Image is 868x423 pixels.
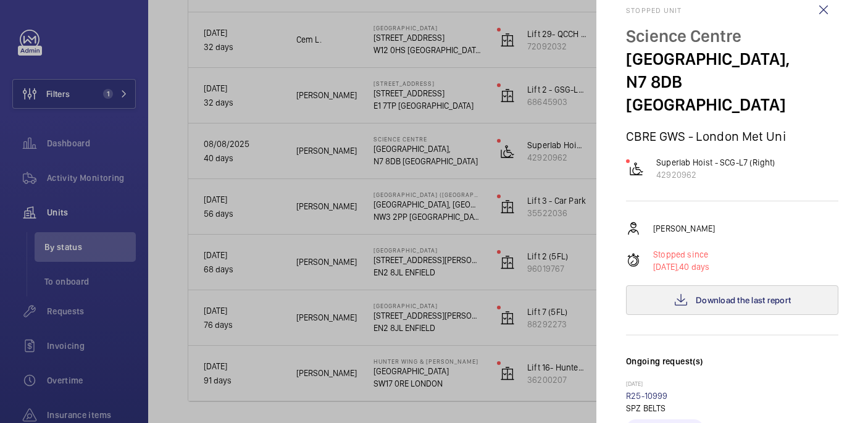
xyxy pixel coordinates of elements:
h2: Stopped unit [626,6,838,15]
button: Download the last report [626,285,838,315]
p: 40 days [653,261,710,273]
span: [DATE], [653,262,679,272]
span: Download the last report [696,295,791,305]
img: platform_lift.svg [629,161,644,176]
p: 42920962 [656,169,775,181]
p: CBRE GWS - London Met Uni [626,128,838,144]
p: [GEOGRAPHIC_DATA], [626,48,838,70]
p: [DATE] [626,380,838,390]
p: [PERSON_NAME] [653,222,715,235]
p: Stopped since [653,248,710,261]
p: Science Centre [626,25,838,48]
p: SPZ BELTS [626,402,838,414]
p: Superlab Hoist - SCG-L7 (Right) [656,156,775,169]
h3: Ongoing request(s) [626,355,838,380]
p: N7 8DB [GEOGRAPHIC_DATA] [626,70,838,116]
a: R25-10999 [626,391,668,401]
